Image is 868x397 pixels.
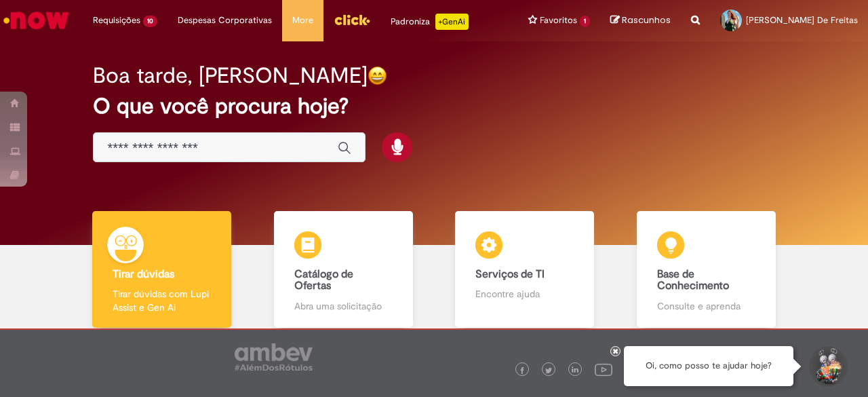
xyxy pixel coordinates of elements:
p: Abra uma solicitação [294,299,393,313]
h2: O que você procura hoje? [93,94,774,118]
img: click_logo_yellow_360x200.png [334,10,370,30]
p: +GenAi [435,14,469,30]
img: logo_footer_ambev_rotulo_gray.png [235,343,313,371]
a: Base de Conhecimento Consulte e aprenda [616,211,797,328]
div: Padroniza [391,14,469,30]
img: logo_footer_twitter.png [545,367,552,374]
img: logo_footer_youtube.png [595,360,612,378]
a: Catálogo de Ofertas Abra uma solicitação [253,211,435,328]
b: Base de Conhecimento [657,267,729,293]
img: happy-face.png [368,66,387,86]
b: Catálogo de Ofertas [294,267,353,293]
span: [PERSON_NAME] De Freitas [746,14,858,26]
b: Serviços de TI [475,267,545,281]
span: 10 [143,16,157,27]
span: More [292,14,313,27]
span: Despesas Corporativas [178,14,272,27]
img: ServiceNow [1,7,71,34]
h2: Boa tarde, [PERSON_NAME] [93,64,368,88]
a: Serviços de TI Encontre ajuda [434,211,616,328]
p: Tirar dúvidas com Lupi Assist e Gen Ai [113,287,211,314]
img: logo_footer_facebook.png [519,367,526,374]
span: Favoritos [540,14,577,27]
button: Iniciar Conversa de Suporte [807,346,848,387]
a: Tirar dúvidas Tirar dúvidas com Lupi Assist e Gen Ai [71,211,253,328]
img: logo_footer_linkedin.png [572,366,578,375]
b: Tirar dúvidas [113,267,174,281]
a: Rascunhos [610,14,671,27]
span: 1 [580,16,590,27]
span: Requisições [93,14,140,27]
span: Rascunhos [622,14,671,26]
div: Oi, como posso te ajudar hoje? [624,346,793,386]
p: Encontre ajuda [475,287,574,301]
p: Consulte e aprenda [657,299,755,313]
